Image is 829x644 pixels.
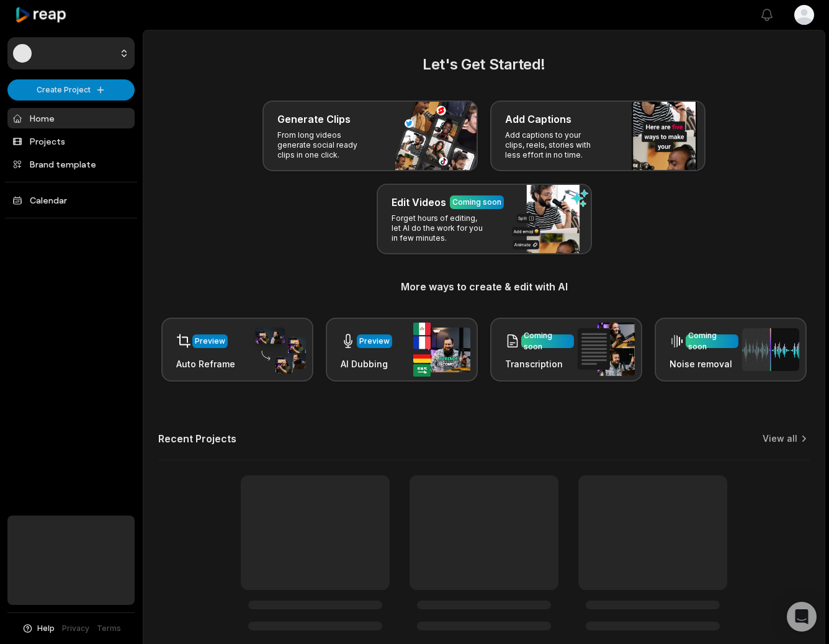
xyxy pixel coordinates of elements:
img: transcription.png [578,323,635,376]
img: ai_dubbing.png [413,323,470,377]
p: Forget hours of editing, let AI do the work for you in few minutes. [392,213,488,243]
a: Brand template [7,154,135,174]
h3: Noise removal [670,357,738,370]
h2: Recent Projects [158,432,236,445]
a: Terms [97,623,121,634]
h3: Auto Reframe [176,357,235,370]
p: Add captions to your clips, reels, stories with less effort in no time. [505,130,601,160]
button: Create Project [7,79,135,101]
div: Open Intercom Messenger [787,602,817,632]
a: Projects [7,131,135,151]
h2: Let's Get Started! [158,53,810,76]
a: Home [7,108,135,128]
h3: AI Dubbing [341,357,392,370]
button: Help [22,623,55,634]
h3: More ways to create & edit with AI [158,279,810,294]
p: From long videos generate social ready clips in one click. [277,130,374,160]
span: Help [37,623,55,634]
div: Coming soon [452,197,501,208]
h3: Add Captions [505,112,571,127]
div: Coming soon [688,330,736,352]
a: View all [763,432,797,445]
a: Calendar [7,190,135,210]
a: Privacy [62,623,89,634]
img: noise_removal.png [742,328,799,371]
h3: Edit Videos [392,195,446,210]
h3: Transcription [505,357,574,370]
h3: Generate Clips [277,112,351,127]
div: Coming soon [524,330,571,352]
div: Preview [195,336,225,347]
div: Preview [359,336,390,347]
img: auto_reframe.png [249,326,306,374]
